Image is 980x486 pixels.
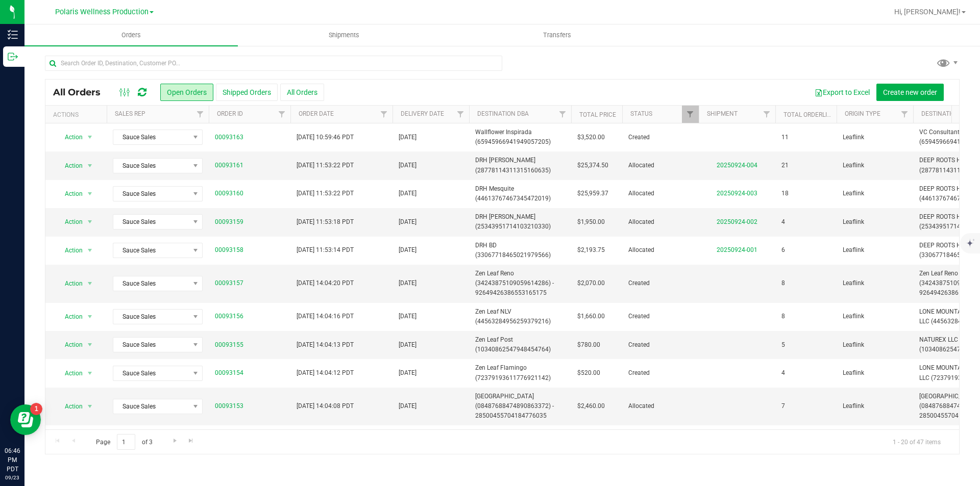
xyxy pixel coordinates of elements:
[717,246,757,253] a: 20250924-001
[297,161,354,170] span: [DATE] 11:53:22 PDT
[682,106,699,123] a: Filter
[717,218,757,225] a: 20250924-002
[24,24,238,46] a: Orders
[84,130,96,144] span: select
[845,110,880,117] a: Origin Type
[781,368,785,378] span: 4
[84,276,96,291] span: select
[399,278,416,288] span: [DATE]
[113,338,189,352] span: Sauce Sales
[192,106,209,123] a: Filter
[113,399,189,414] span: Sauce Sales
[577,368,600,378] span: $520.00
[215,368,243,378] a: 00093154
[84,310,96,324] span: select
[160,84,213,101] button: Open Orders
[376,106,393,123] a: Filter
[297,340,354,350] span: [DATE] 14:04:13 PDT
[781,133,789,142] span: 11
[399,245,416,255] span: [DATE]
[843,189,907,198] span: Leaflink
[56,310,83,324] span: Action
[781,217,785,227] span: 4
[399,312,416,321] span: [DATE]
[781,401,785,411] span: 7
[781,189,789,198] span: 18
[808,84,876,101] button: Export to Excel
[843,401,907,411] span: Leaflink
[56,187,83,201] span: Action
[87,434,161,450] span: Page of 3
[477,110,529,117] a: Destination DBA
[876,84,944,101] button: Create new order
[475,156,565,175] span: DRH [PERSON_NAME] (28778114311315160635)
[475,335,565,354] span: Zen Leaf Post (10340862547948454764)
[84,399,96,414] span: select
[238,24,451,46] a: Shipments
[56,130,83,144] span: Action
[628,161,693,170] span: Allocated
[783,111,839,118] a: Total Orderlines
[843,245,907,255] span: Leaflink
[843,368,907,378] span: Leaflink
[577,161,608,170] span: $25,374.50
[577,312,605,321] span: $1,660.00
[115,110,145,117] a: Sales Rep
[577,340,600,350] span: $780.00
[475,363,565,382] span: Zen Leaf Flamingo (72379193611776921142)
[475,241,565,260] span: DRH BD (33067718465021979566)
[628,401,693,411] span: Allocated
[215,340,243,350] a: 00093155
[475,269,565,298] span: Zen Leaf Reno (34243875109059614286) - 92649426386553165175
[781,278,785,288] span: 8
[399,368,416,378] span: [DATE]
[297,312,354,321] span: [DATE] 14:04:16 PDT
[297,278,354,288] span: [DATE] 14:04:20 PDT
[717,190,757,197] a: 20250924-003
[577,189,608,198] span: $25,959.37
[315,31,373,40] span: Shipments
[297,401,354,411] span: [DATE] 14:04:08 PDT
[529,31,585,40] span: Transfers
[55,8,149,16] span: Polaris Wellness Production
[399,401,416,411] span: [DATE]
[299,110,334,117] a: Order Date
[56,215,83,229] span: Action
[577,133,605,142] span: $3,520.00
[84,338,96,352] span: select
[84,243,96,258] span: select
[215,217,243,227] a: 00093159
[84,159,96,173] span: select
[399,189,416,198] span: [DATE]
[475,184,565,203] span: DRH Mesquite (44613767467345472019)
[781,312,785,321] span: 8
[297,189,354,198] span: [DATE] 11:53:22 PDT
[215,133,243,142] a: 00093163
[577,401,605,411] span: $2,460.00
[781,340,785,350] span: 5
[274,106,290,123] a: Filter
[452,106,469,123] a: Filter
[215,312,243,321] a: 00093156
[628,133,693,142] span: Created
[56,276,83,291] span: Action
[630,110,652,117] a: Status
[53,111,103,118] div: Actions
[921,110,960,117] a: Destination
[215,401,243,411] a: 00093153
[399,133,416,142] span: [DATE]
[843,312,907,321] span: Leaflink
[217,110,243,117] a: Order ID
[475,307,565,326] span: Zen Leaf NLV (44563284956259379216)
[577,278,605,288] span: $2,070.00
[843,161,907,170] span: Leaflink
[843,340,907,350] span: Leaflink
[84,215,96,229] span: select
[167,434,182,448] a: Go to the next page
[451,24,664,46] a: Transfers
[5,474,20,481] p: 09/23
[399,161,416,170] span: [DATE]
[10,404,41,435] iframe: Resource center
[113,130,189,144] span: Sauce Sales
[113,243,189,258] span: Sauce Sales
